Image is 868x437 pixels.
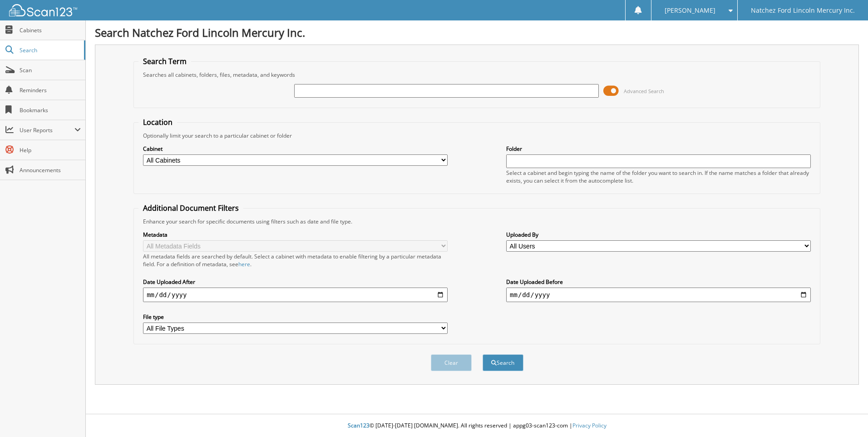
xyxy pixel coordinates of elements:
[138,71,815,79] div: Searches all cabinets, folders, files, metadata, and keywords
[20,106,81,114] span: Bookmarks
[506,288,811,302] input: end
[143,278,448,286] label: Date Uploaded After
[506,231,811,238] label: Uploaded By
[143,231,448,238] label: Metadata
[138,117,177,127] legend: Location
[624,88,664,94] span: Advanced Search
[506,169,811,184] div: Select a cabinet and begin typing the name of the folder you want to search in. If the name match...
[20,166,81,174] span: Announcements
[20,26,81,34] span: Cabinets
[506,145,811,153] label: Folder
[138,218,815,225] div: Enhance your search for specific documents using filters such as date and file type.
[572,422,607,429] a: Privacy Policy
[431,354,472,371] button: Clear
[348,422,370,429] span: Scan123
[20,146,81,154] span: Help
[665,8,715,13] span: [PERSON_NAME]
[238,260,250,268] a: here
[9,4,77,16] img: scan123-logo-white.svg
[483,354,523,371] button: Search
[20,46,79,54] span: Search
[86,415,868,437] div: © [DATE]-[DATE] [DOMAIN_NAME]. All rights reserved | appg03-scan123-com |
[143,288,448,302] input: start
[20,126,74,134] span: User Reports
[20,86,81,94] span: Reminders
[20,66,81,74] span: Scan
[751,8,855,13] span: Natchez Ford Lincoln Mercury Inc.
[143,145,448,153] label: Cabinet
[506,278,811,286] label: Date Uploaded Before
[138,56,191,66] legend: Search Term
[138,132,815,139] div: Optionally limit your search to a particular cabinet or folder
[95,25,859,40] h1: Search Natchez Ford Lincoln Mercury Inc.
[138,203,243,213] legend: Additional Document Filters
[143,253,448,268] div: All metadata fields are searched by default. Select a cabinet with metadata to enable filtering b...
[143,313,448,321] label: File type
